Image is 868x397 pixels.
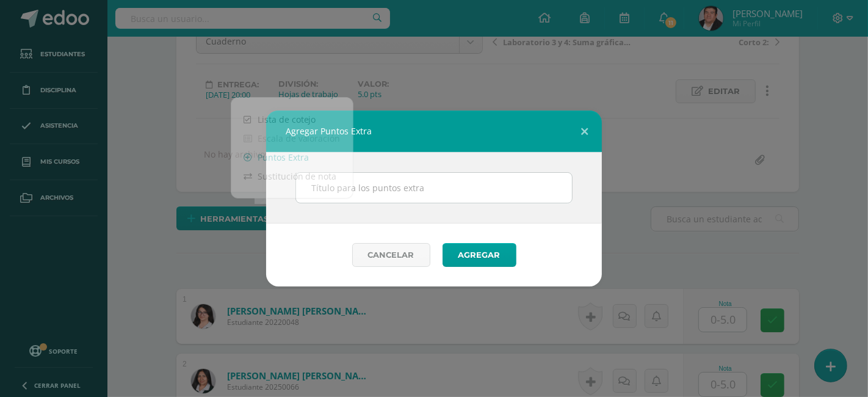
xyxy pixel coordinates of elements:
[567,111,602,152] button: Close (Esc)
[352,243,430,267] a: Cancelar
[231,167,353,186] a: Sustitución de nota
[231,129,353,148] a: Escala de valoración
[443,243,516,267] button: Agregar
[266,111,602,152] div: Agregar Puntos Extra
[231,110,353,129] a: Lista de cotejo
[231,148,353,167] a: Puntos Extra
[296,173,572,203] input: Título para los puntos extra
